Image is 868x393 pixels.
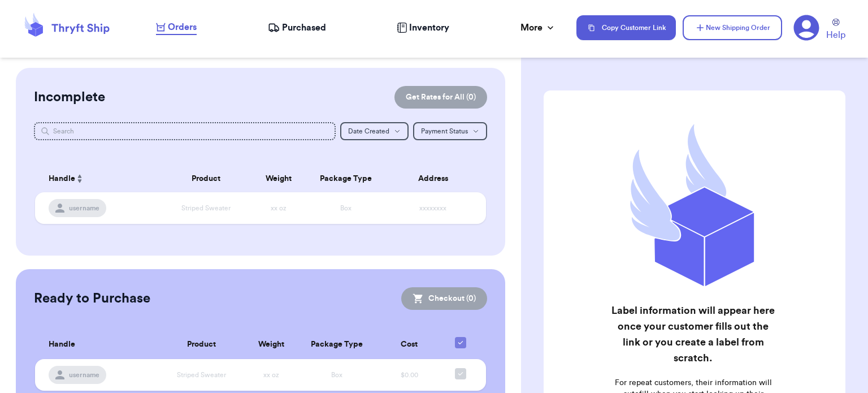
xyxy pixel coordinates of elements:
[69,204,99,213] span: username
[34,122,336,140] input: Search
[413,122,487,140] button: Payment Status
[609,303,778,366] h2: Label information will appear here once your customer fills out the link or you create a label fr...
[576,15,676,40] button: Copy Customer Link
[49,339,75,351] span: Handle
[298,330,377,359] th: Package Type
[397,21,449,34] a: Inventory
[156,20,197,35] a: Orders
[340,122,409,140] button: Date Created
[387,165,486,192] th: Address
[401,287,487,310] button: Checkout (0)
[419,205,446,211] span: xxxxxxxx
[271,205,287,211] span: xx oz
[282,21,326,34] span: Purchased
[421,128,468,135] span: Payment Status
[306,165,387,192] th: Package Type
[826,28,845,42] span: Help
[177,372,226,378] span: Striped Sweater
[168,20,197,34] span: Orders
[75,172,84,185] button: Sort ascending
[409,21,449,34] span: Inventory
[348,128,389,135] span: Date Created
[181,205,231,211] span: Striped Sweater
[520,21,556,34] div: More
[826,19,845,42] a: Help
[34,290,150,308] h2: Ready to Purchase
[158,330,245,359] th: Product
[34,88,105,106] h2: Incomplete
[161,165,251,192] th: Product
[49,173,75,185] span: Handle
[394,86,487,109] button: Get Rates for All (0)
[376,330,442,359] th: Cost
[401,372,418,378] span: $0.00
[340,205,351,211] span: Box
[268,21,326,34] a: Purchased
[683,15,782,40] button: New Shipping Order
[251,165,306,192] th: Weight
[263,372,279,378] span: xx oz
[245,330,298,359] th: Weight
[69,370,99,379] span: username
[331,372,342,378] span: Box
